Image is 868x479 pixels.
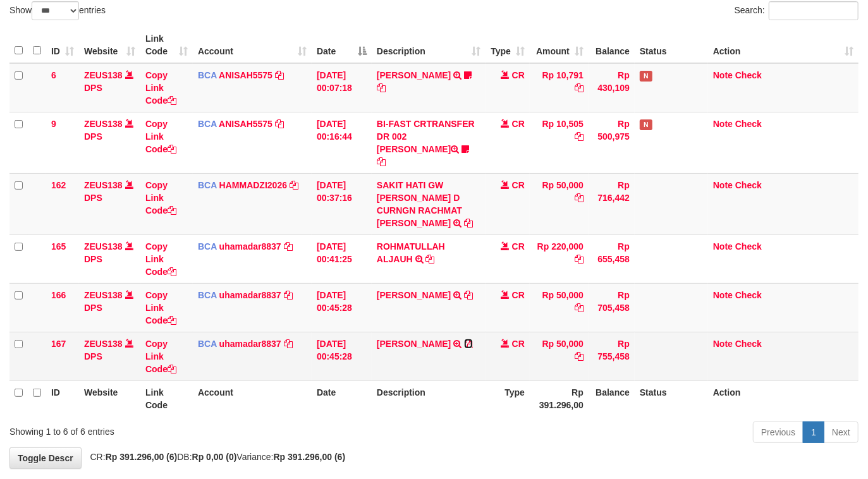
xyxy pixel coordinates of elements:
span: Has Note [640,119,652,130]
td: [DATE] 00:16:44 [312,112,372,173]
a: ANISAH5575 [219,70,272,80]
th: Description: activate to sort column ascending [372,27,486,63]
a: Copy Link Code [145,290,176,325]
label: Search: [735,1,859,20]
th: Rp 391.296,00 [530,380,589,416]
input: Search: [769,1,859,20]
a: Copy Link Code [145,119,176,154]
a: Copy ROHMATULLAH ALJAUH to clipboard [426,254,435,264]
a: Note [713,70,733,80]
span: BCA [198,180,217,190]
a: Check [735,70,762,80]
th: Link Code: activate to sort column ascending [140,27,193,63]
a: Copy HAMMADZI2026 to clipboard [290,180,298,190]
a: Copy uhamadar8837 to clipboard [284,339,293,349]
th: Date: activate to sort column descending [312,27,372,63]
td: [DATE] 00:45:28 [312,332,372,380]
a: ROHMATULLAH ALJAUH [377,241,445,264]
td: BI-FAST CRTRANSFER DR 002 [PERSON_NAME] [372,112,486,173]
a: [PERSON_NAME] [377,339,451,349]
th: Action [708,380,859,416]
td: DPS [79,63,140,112]
td: DPS [79,332,140,380]
a: Copy SAKIT HATI GW GW BERASA D CURNGN RACHMAT AGUS SAPUT to clipboard [464,218,473,228]
td: Rp 10,505 [530,112,589,173]
td: Rp 50,000 [530,173,589,234]
span: CR [512,180,525,190]
td: DPS [79,283,140,332]
td: Rp 500,975 [589,112,635,173]
strong: Rp 391.296,00 (6) [106,452,178,462]
span: CR [512,70,525,80]
a: ANISAH5575 [219,119,272,129]
strong: Rp 391.296,00 (6) [274,452,346,462]
a: ZEUS138 [84,290,123,300]
th: Type: activate to sort column ascending [486,27,530,63]
a: [PERSON_NAME] [377,290,451,300]
a: SAKIT HATI GW [PERSON_NAME] D CURNGN RACHMAT [PERSON_NAME] [377,180,462,228]
span: BCA [198,119,217,129]
span: BCA [198,241,217,252]
td: Rp 220,000 [530,234,589,283]
span: 9 [51,119,56,129]
a: Toggle Descr [9,447,82,469]
a: Check [735,119,762,129]
a: Copy Rp 220,000 to clipboard [575,254,584,264]
span: CR [512,241,525,252]
td: Rp 430,109 [589,63,635,112]
span: BCA [198,339,217,349]
th: Balance [589,27,635,63]
a: Note [713,180,733,190]
a: Copy Rp 50,000 to clipboard [575,351,584,361]
span: CR: DB: Variance: [84,452,346,462]
a: Note [713,290,733,300]
th: Account: activate to sort column ascending [193,27,312,63]
span: 166 [51,290,66,300]
a: Next [824,421,859,443]
a: Copy uhamadar8837 to clipboard [284,241,293,252]
span: BCA [198,290,217,300]
span: BCA [198,70,217,80]
a: Copy Rp 10,505 to clipboard [575,131,584,142]
span: 6 [51,70,56,80]
td: DPS [79,173,140,234]
th: Type [486,380,530,416]
a: Copy Link Code [145,180,176,215]
a: Copy uhamadar8837 to clipboard [284,290,293,300]
th: ID [46,380,79,416]
td: [DATE] 00:45:28 [312,283,372,332]
span: CR [512,290,525,300]
a: Copy ANISAH5575 to clipboard [275,70,284,80]
span: Has Note [640,71,652,82]
a: ZEUS138 [84,180,123,190]
td: Rp 50,000 [530,283,589,332]
th: Status [635,27,708,63]
a: Copy Rp 50,000 to clipboard [575,303,584,313]
strong: Rp 0,00 (0) [192,452,237,462]
td: Rp 10,791 [530,63,589,112]
a: Copy ADE YULIANTO to clipboard [464,290,473,300]
td: [DATE] 00:41:25 [312,234,372,283]
th: Website [79,380,140,416]
td: [DATE] 00:07:18 [312,63,372,112]
span: 162 [51,180,66,190]
a: Previous [753,421,804,443]
a: Note [713,119,733,129]
a: Copy Link Code [145,70,176,106]
th: Status [635,380,708,416]
a: Copy ARIFS EFENDI to clipboard [377,83,386,93]
a: Check [735,180,762,190]
th: Date [312,380,372,416]
th: Balance [589,380,635,416]
th: ID: activate to sort column ascending [46,27,79,63]
a: uhamadar8837 [219,339,281,349]
a: Copy HENDRI HERMAWAN to clipboard [464,339,473,349]
th: Description [372,380,486,416]
td: Rp 716,442 [589,173,635,234]
th: Website: activate to sort column ascending [79,27,140,63]
th: Action: activate to sort column ascending [708,27,859,63]
th: Amount: activate to sort column ascending [530,27,589,63]
td: Rp 50,000 [530,332,589,380]
a: Copy Link Code [145,241,176,277]
a: uhamadar8837 [219,290,281,300]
